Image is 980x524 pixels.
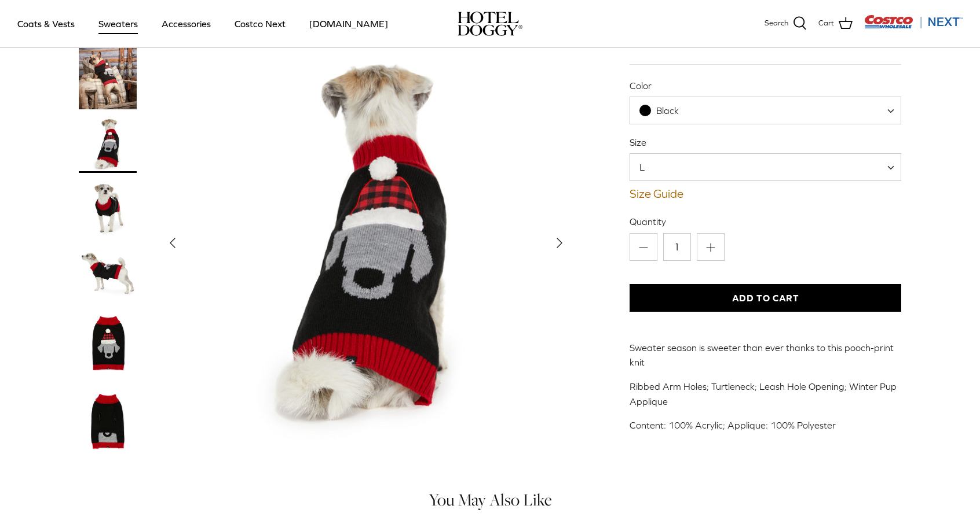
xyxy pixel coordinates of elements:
[630,215,901,228] label: Quantity
[79,37,137,109] a: Thumbnail Link
[79,491,901,509] h4: You May Also Like
[79,115,137,173] a: Thumbnail Link
[630,341,901,370] p: Sweater season is sweeter than ever thanks to this pooch-print knit
[656,105,679,116] span: Black
[630,97,901,124] span: Black
[630,418,901,433] p: Content: 100% Acrylic; Applique: 100% Polyester
[765,17,788,29] span: Search
[160,230,185,256] button: Previous
[458,12,522,36] img: hoteldoggycom
[818,17,834,29] span: Cart
[79,179,137,237] a: Thumbnail Link
[864,22,963,31] a: Visit Costco Next
[663,233,691,261] input: Quantity
[547,230,572,256] button: Next
[630,161,668,174] span: L
[79,242,137,300] a: Thumbnail Link
[151,4,221,43] a: Accessories
[299,4,398,43] a: [DOMAIN_NAME]
[88,4,148,43] a: Sweaters
[630,79,901,92] label: Color
[224,4,296,43] a: Costco Next
[630,284,901,312] button: Add to Cart
[79,384,137,456] a: Thumbnail Link
[630,187,901,201] a: Size Guide
[630,105,702,117] span: Black
[630,153,901,181] span: L
[864,14,963,29] img: Costco Next
[458,12,522,36] a: hoteldoggy.com hoteldoggycom
[79,306,137,378] a: Thumbnail Link
[160,37,572,449] a: Show Gallery
[630,136,901,149] label: Size
[7,4,85,43] a: Coats & Vests
[765,16,807,31] a: Search
[630,379,901,409] p: Ribbed Arm Holes; Turtleneck; Leash Hole Opening; Winter Pup Applique
[818,16,853,31] a: Cart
